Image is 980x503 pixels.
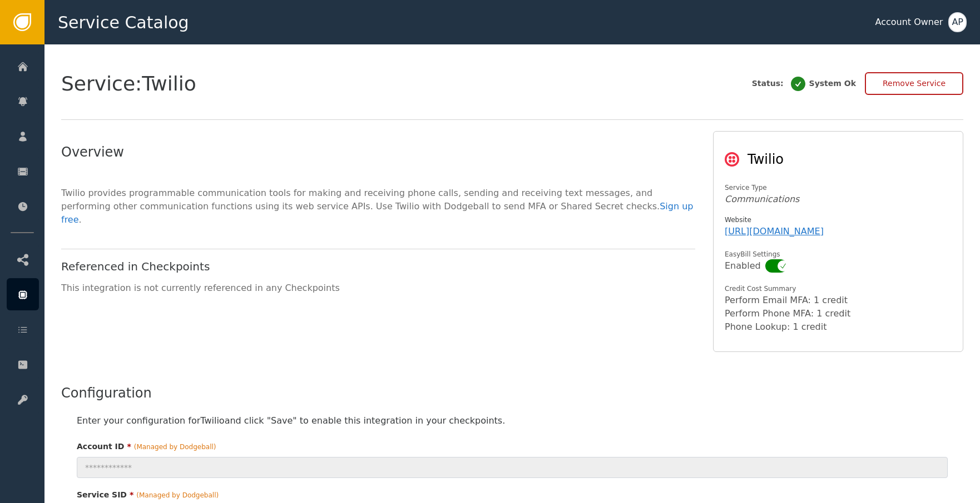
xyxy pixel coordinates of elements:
div: Service Type [725,183,952,193]
span: Service: Twilio [61,74,196,94]
span: (Managed by Dodgeball) [136,491,219,499]
div: Website [725,215,952,225]
div: This integration is not currently referenced in any Checkpoints [61,281,695,295]
div: Account Owner [875,16,943,29]
button: Remove Service [865,72,963,95]
div: Overview [61,142,695,162]
div: Configuration [61,383,963,403]
span: (Managed by Dodgeball) [134,443,216,451]
a: [URL][DOMAIN_NAME] [725,226,824,237]
div: Perform Email MFA : 1 credit [725,294,947,307]
div: Credit Cost Summary [725,284,952,294]
span: Service Catalog [58,10,189,35]
div: Enter your configuration for Twilio and click "Save" to enable this integration in your checkpoints. [77,414,948,427]
span: Enabled [725,259,761,273]
div: Twilio [748,149,952,169]
div: Perform Phone MFA : 1 credit [725,307,947,320]
span: Twilio provides programmable communication tools for making and receiving phone calls, sending an... [61,188,693,225]
button: AP [948,12,967,32]
div: Status: System Ok [752,75,856,93]
div: EasyBill Settings [725,249,952,259]
label: Service SID [77,489,219,501]
label: Account ID [77,441,216,452]
div: Phone Lookup : 1 credit [725,320,947,334]
div: Referenced in Checkpoints [61,258,695,275]
div: Communications [725,193,952,206]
